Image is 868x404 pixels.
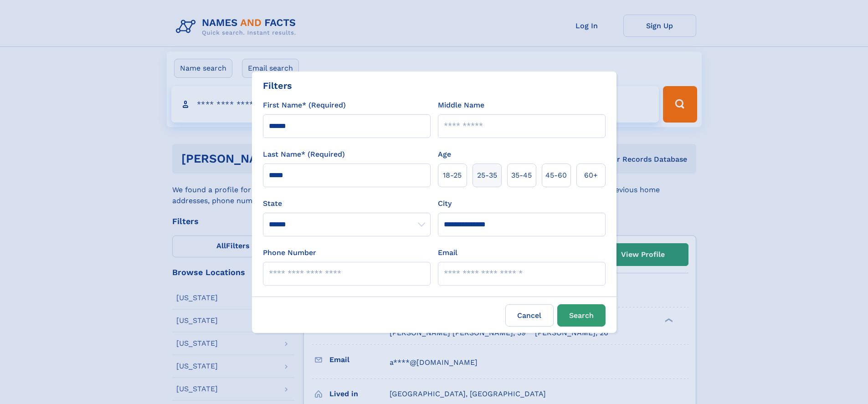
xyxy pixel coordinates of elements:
[505,304,554,327] label: Cancel
[438,149,451,160] label: Age
[263,247,316,258] label: Phone Number
[584,170,598,181] span: 60+
[477,170,497,181] span: 25‑35
[545,170,567,181] span: 45‑60
[438,198,452,209] label: City
[263,149,345,160] label: Last Name* (Required)
[557,304,606,327] button: Search
[438,247,457,258] label: Email
[263,198,431,209] label: State
[511,170,532,181] span: 35‑45
[438,100,484,111] label: Middle Name
[443,170,462,181] span: 18‑25
[263,100,346,111] label: First Name* (Required)
[263,79,292,92] div: Filters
